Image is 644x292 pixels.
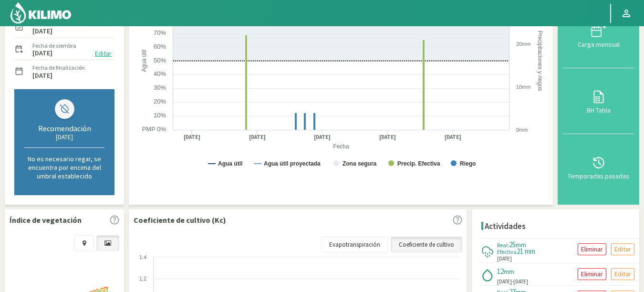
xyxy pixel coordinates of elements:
[516,84,531,90] text: 10mm
[92,48,114,59] button: Editar
[445,134,461,141] text: [DATE]
[154,70,166,77] text: 40%
[581,244,603,255] p: Eliminar
[154,29,166,36] text: 70%
[139,254,146,260] text: 1.4
[611,243,634,255] button: Editar
[497,267,504,276] span: 12
[578,268,606,280] button: Eliminar
[516,41,531,47] text: 20mm
[565,41,632,48] div: Carga mensual
[460,160,476,167] text: Riego
[32,63,85,72] label: Fecha de finalización
[141,50,147,72] text: Agua útil
[485,222,526,231] h4: Actividades
[497,255,512,263] span: [DATE]
[581,269,603,280] p: Eliminar
[32,28,52,34] label: [DATE]
[611,268,634,280] button: Editar
[154,98,166,105] text: 20%
[32,50,52,56] label: [DATE]
[154,84,166,91] text: 30%
[578,243,606,255] button: Eliminar
[497,278,512,286] span: [DATE]
[154,112,166,119] text: 10%
[139,276,146,282] text: 1.2
[32,42,76,50] label: Fecha de siembra
[154,57,166,64] text: 50%
[391,237,462,253] a: Coeficiente de cultivo
[516,240,526,249] span: mm
[562,134,634,200] button: Temporadas pasadas
[565,173,632,179] div: Temporadas pasadas
[32,73,52,79] label: [DATE]
[10,214,82,226] p: Índice de vegetación
[24,155,104,180] p: No es necesario regar, se encuentra por encima del umbral establecido
[314,134,331,141] text: [DATE]
[134,214,226,226] p: Coeficiente de cultivo (Kc)
[154,43,166,50] text: 60%
[142,125,166,133] text: PMP 0%
[10,1,72,24] img: Kilimo
[565,107,632,114] div: BH Tabla
[264,160,321,167] text: Agua útil proyectada
[504,267,514,276] span: mm
[343,160,377,167] text: Zona segura
[512,278,513,285] span: -
[614,269,631,280] p: Editar
[24,124,104,133] div: Recomendación
[562,68,634,134] button: BH Tabla
[333,143,349,150] text: Fecha
[509,240,516,249] span: 25
[497,248,517,255] span: Efectiva
[537,31,543,91] text: Precipitaciones y riegos
[379,134,396,141] text: [DATE]
[184,134,200,141] text: [DATE]
[513,278,528,285] span: [DATE]
[497,241,509,249] span: Real:
[24,133,104,141] div: [DATE]
[517,247,535,256] span: 21 mm
[249,134,266,141] text: [DATE]
[218,160,242,167] text: Agua útil
[562,2,634,68] button: Carga mensual
[614,244,631,255] p: Editar
[321,237,388,253] a: Evapotranspiración
[397,160,440,167] text: Precip. Efectiva
[516,127,528,133] text: 0mm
